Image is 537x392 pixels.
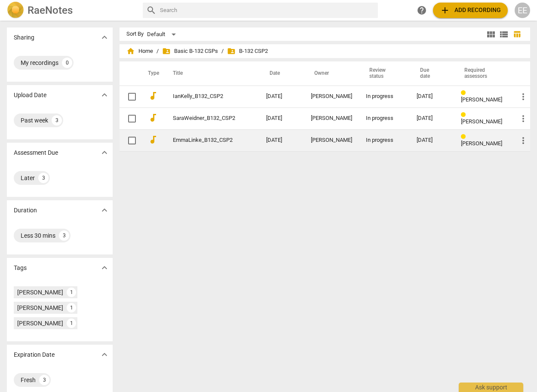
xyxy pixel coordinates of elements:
[14,148,58,157] p: Assessment Due
[67,288,76,297] div: 1
[52,115,62,126] div: 3
[98,89,111,101] button: Show more
[98,204,111,217] button: Show more
[311,137,352,144] div: [PERSON_NAME]
[485,28,497,41] button: Tile view
[510,28,523,41] button: Table view
[227,47,236,55] span: folder_shared
[14,206,37,215] p: Duration
[99,205,110,215] span: expand_more
[259,61,304,86] th: Date
[518,113,528,124] span: more_vert
[38,173,49,183] div: 3
[99,349,110,360] span: expand_more
[162,47,218,55] span: Basic B-132 CSPs
[98,31,111,44] button: Show more
[461,134,469,140] span: Review status: in progress
[67,303,76,312] div: 1
[14,91,46,100] p: Upload Date
[366,115,403,122] div: In progress
[515,3,530,18] button: EE
[21,231,55,240] div: Less 30 mins
[459,383,523,392] div: Ask support
[160,3,374,17] input: Search
[21,174,35,182] div: Later
[7,2,136,19] a: LogoRaeNotes
[14,350,55,359] p: Expiration Date
[440,5,450,15] span: add
[39,375,49,385] div: 3
[21,376,36,384] div: Fresh
[221,48,224,55] span: /
[156,48,159,55] span: /
[14,263,27,273] p: Tags
[126,47,135,55] span: home
[17,319,63,328] div: [PERSON_NAME]
[173,137,235,144] a: EmmaLinke_B132_CSP2
[518,92,528,102] span: more_vert
[417,137,447,144] div: [DATE]
[59,230,69,241] div: 3
[126,47,153,55] span: Home
[98,146,111,159] button: Show more
[99,90,110,100] span: expand_more
[461,140,502,147] span: [PERSON_NAME]
[497,28,510,41] button: List view
[98,348,111,361] button: Show more
[366,93,403,100] div: In progress
[17,303,63,312] div: [PERSON_NAME]
[17,288,63,297] div: [PERSON_NAME]
[14,33,34,42] p: Sharing
[148,135,158,145] span: audiotrack
[98,261,111,274] button: Show more
[414,3,430,18] a: Help
[148,91,158,101] span: audiotrack
[67,318,76,328] div: 1
[499,29,509,40] span: view_list
[461,96,502,103] span: [PERSON_NAME]
[366,137,403,144] div: In progress
[461,118,502,125] span: [PERSON_NAME]
[99,32,110,43] span: expand_more
[148,113,158,123] span: audiotrack
[21,116,48,125] div: Past week
[99,147,110,158] span: expand_more
[163,61,259,86] th: Title
[28,4,73,16] h2: RaeNotes
[141,61,163,86] th: Type
[126,31,144,37] div: Sort By
[146,5,156,15] span: search
[304,61,359,86] th: Owner
[410,61,454,86] th: Due date
[486,29,496,40] span: view_module
[147,28,179,41] div: Default
[513,30,521,38] span: table_chart
[21,58,58,67] div: My recordings
[311,93,352,100] div: [PERSON_NAME]
[99,263,110,273] span: expand_more
[433,3,508,18] button: Upload
[461,112,469,118] span: Review status: in progress
[417,93,447,100] div: [DATE]
[259,86,304,107] td: [DATE]
[461,90,469,96] span: Review status: in progress
[518,135,528,146] span: more_vert
[417,5,427,15] span: help
[454,61,511,86] th: Required assessors
[227,47,268,55] span: B-132 CSP2
[311,115,352,122] div: [PERSON_NAME]
[7,2,24,19] img: Logo
[62,58,72,68] div: 0
[440,5,501,15] span: Add recording
[173,115,235,122] a: SaraWeidner_B132_CSP2
[359,61,410,86] th: Review status
[417,115,447,122] div: [DATE]
[162,47,171,55] span: folder_shared
[259,107,304,129] td: [DATE]
[173,93,235,100] a: IanKelly_B132_CSP2
[259,129,304,151] td: [DATE]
